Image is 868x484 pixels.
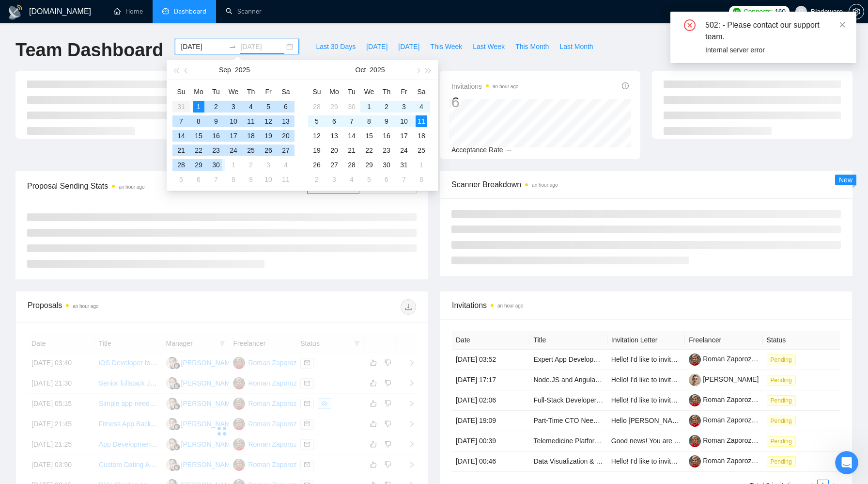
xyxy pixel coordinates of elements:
[175,145,187,156] div: 21
[416,159,427,171] div: 1
[767,416,796,426] span: Pending
[529,350,607,370] td: Expert App Developer Needed for Telemedicine App Completion
[311,130,323,142] div: 12
[395,172,413,187] td: 2025-11-07
[210,115,222,127] div: 9
[360,172,378,187] td: 2025-11-05
[207,158,225,172] td: 2025-09-30
[260,99,277,114] td: 2025-09-05
[311,145,323,156] div: 19
[207,99,225,114] td: 2025-09-02
[277,172,294,187] td: 2025-10-11
[767,355,800,363] a: Pending
[228,145,239,156] div: 24
[228,174,239,185] div: 8
[228,130,239,142] div: 17
[193,174,204,185] div: 6
[73,304,98,309] time: an hour ago
[343,143,360,158] td: 2025-10-21
[174,7,206,16] span: Dashboard
[370,60,385,80] button: 2025
[229,43,236,50] span: swap-right
[398,145,410,156] div: 24
[398,174,410,185] div: 7
[316,41,356,52] span: Last 30 Days
[684,19,696,31] span: close-circle
[207,143,225,158] td: 2025-09-23
[360,114,378,129] td: 2025-10-08
[430,41,462,52] span: This Week
[360,143,378,158] td: 2025-10-22
[260,172,277,187] td: 2025-10-10
[497,303,523,308] time: an hour ago
[767,396,800,404] a: Pending
[451,146,503,154] span: Acceptance Rate
[225,99,242,114] td: 2025-09-03
[360,158,378,172] td: 2025-10-29
[175,130,187,142] div: 14
[689,457,764,465] a: Roman Zaporozhets
[193,159,204,171] div: 29
[607,331,685,350] th: Invitation Letter
[325,84,343,99] th: Mo
[378,84,395,99] th: Th
[172,114,190,129] td: 2025-09-07
[395,143,413,158] td: 2025-10-24
[363,174,375,185] div: 5
[554,39,598,54] button: Last Month
[398,115,410,127] div: 10
[507,146,511,154] span: --
[242,172,260,187] td: 2025-10-09
[363,159,375,171] div: 29
[343,84,360,99] th: Tu
[311,101,323,113] div: 28
[242,129,260,143] td: 2025-09-18
[245,101,257,113] div: 4
[210,159,222,171] div: 30
[207,84,225,99] th: Tu
[325,99,343,114] td: 2025-09-29
[280,145,292,156] div: 27
[452,370,529,390] td: [DATE] 17:17
[245,130,257,142] div: 18
[277,158,294,172] td: 2025-10-04
[849,8,864,16] span: setting
[263,101,274,113] div: 5
[245,174,257,185] div: 9
[210,130,222,142] div: 16
[346,130,357,142] div: 14
[398,41,419,52] span: [DATE]
[175,159,187,171] div: 28
[190,84,207,99] th: Mo
[395,84,413,99] th: Fr
[416,130,427,142] div: 18
[27,180,307,192] span: Proposal Sending Stats
[452,299,840,311] span: Invitations
[310,39,361,54] button: Last 30 Days
[114,7,143,16] a: homeHome
[360,84,378,99] th: We
[835,451,858,474] iframe: Intercom live chat
[235,60,250,80] button: 2025
[228,159,239,171] div: 1
[308,143,325,158] td: 2025-10-19
[245,159,257,171] div: 2
[280,130,292,142] div: 20
[229,43,236,50] span: to
[366,41,387,52] span: [DATE]
[8,4,23,20] img: logo
[685,331,762,350] th: Freelancer
[839,21,846,28] span: close
[395,158,413,172] td: 2025-10-31
[798,8,805,15] span: user
[473,41,505,52] span: Last Week
[767,437,800,445] a: Pending
[280,115,292,127] div: 13
[398,130,410,142] div: 17
[228,101,239,113] div: 3
[343,158,360,172] td: 2025-10-28
[689,396,764,403] a: Roman Zaporozhets
[245,115,257,127] div: 11
[328,101,340,113] div: 29
[413,114,430,129] td: 2025-10-11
